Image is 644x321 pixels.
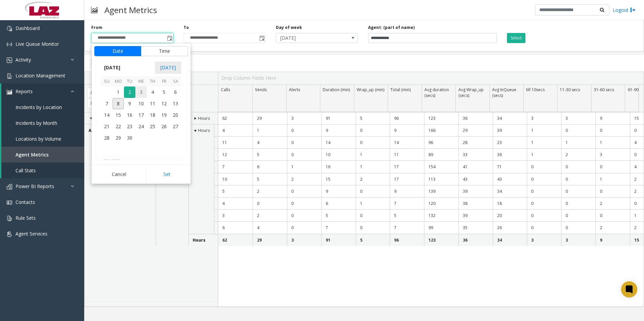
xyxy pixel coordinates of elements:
td: Monday, September 8, 2025 [112,98,124,109]
span: 2 [124,86,135,98]
td: 0 [527,222,561,234]
td: 29 [253,234,287,246]
td: Friday, September 12, 2025 [158,98,170,109]
td: 139 [424,185,458,198]
td: 1 [287,161,321,173]
button: Export to PDF [91,58,133,68]
td: 4 [253,222,287,234]
img: 'icon' [7,89,12,95]
button: Date tab [94,46,141,56]
span: 8 [112,98,124,109]
td: 0 [595,185,630,198]
img: 'icon' [7,184,12,189]
td: Sunday, September 7, 2025 [101,98,112,109]
td: 9 [390,124,424,137]
span: Total (min) [390,87,411,93]
td: Wednesday, September 24, 2025 [135,121,147,132]
td: 62 [218,112,253,124]
span: Activity [15,57,31,63]
span: Avg duration (secs) [424,87,449,98]
span: Agent Metrics [15,151,49,158]
td: 11 [390,149,424,161]
td: 0 [356,222,390,234]
td: Monday, September 29, 2025 [112,132,124,144]
label: To [184,25,189,31]
td: 1 [356,149,390,161]
span: 19 [158,109,170,121]
span: 21 [101,121,112,132]
span: 13 [170,98,181,109]
td: 12 [218,149,253,161]
img: 'icon' [7,73,12,79]
td: 91 [321,234,356,246]
td: 26 [493,222,527,234]
td: 28 [458,137,493,149]
td: 7 [390,198,424,210]
span: 17 [135,109,147,121]
td: 3 [527,234,561,246]
span: Duration (min) [323,87,350,93]
span: [DATE] [101,63,123,73]
span: 3 [135,86,147,98]
span: Hours [193,237,205,243]
td: 3 [561,234,595,246]
td: 2 [253,210,287,222]
td: Monday, September 22, 2025 [112,121,124,132]
span: Hours [198,128,210,133]
td: 1 [595,173,630,185]
td: Thursday, September 25, 2025 [147,121,158,132]
button: Time tab [141,46,188,56]
th: [DATE] [101,155,181,167]
td: 89 [424,149,458,161]
td: 96 [390,234,424,246]
img: 'icon' [7,231,12,237]
td: 9 [390,185,424,198]
td: 29 [253,112,287,124]
td: 5 [356,112,390,124]
span: 5 [158,86,170,98]
td: 3 [287,112,321,124]
span: 1 [112,86,124,98]
td: 0 [356,185,390,198]
a: Logout [613,6,636,13]
a: Incidents by Location [1,99,84,115]
span: Drop Column Fields Here [221,75,276,81]
td: 11 [218,137,253,149]
td: 3 [527,112,561,124]
td: 0 [561,185,595,198]
button: Select [507,33,525,43]
td: Wednesday, September 3, 2025 [135,86,147,98]
td: 9 [595,112,630,124]
td: 43 [458,173,493,185]
td: Wednesday, September 17, 2025 [135,109,147,121]
th: Sa [170,76,181,87]
td: 0 [356,124,390,137]
td: 3 [287,234,321,246]
td: 39 [458,210,493,222]
td: Thursday, September 11, 2025 [147,98,158,109]
th: We [135,76,147,87]
span: 20 [170,109,181,121]
td: 23 [493,137,527,149]
td: 0 [561,161,595,173]
span: 26 [158,121,170,132]
a: Locations by Volume [1,131,84,147]
span: Hours [198,115,210,121]
td: 6 [253,161,287,173]
span: Reports [15,88,33,95]
td: 99 [424,222,458,234]
label: Agent: (part of name) [368,25,415,31]
td: 123 [424,234,458,246]
td: 1 [561,137,595,149]
td: 2 [287,173,321,185]
span: 16 [124,109,135,121]
label: From [91,25,102,31]
span: 12 [158,98,170,109]
td: 7 [321,222,356,234]
td: 0 [561,198,595,210]
td: Tuesday, September 16, 2025 [124,109,135,121]
a: Call Stats [1,163,84,178]
td: 5 [218,185,253,198]
span: 14 [101,109,112,121]
span: [DATE] [276,33,342,43]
